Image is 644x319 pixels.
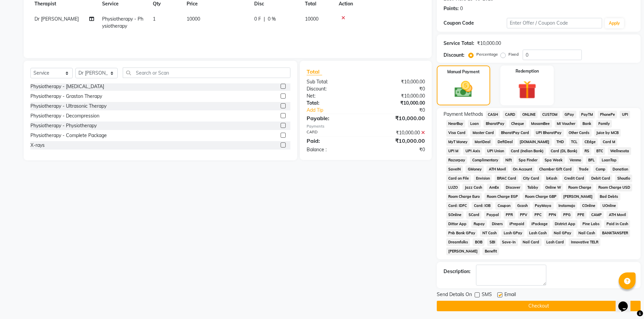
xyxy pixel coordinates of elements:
[495,202,512,210] span: Coupon
[490,220,505,228] span: Diners
[594,129,621,137] span: Juice by MCB
[470,129,496,137] span: Master Card
[102,16,143,29] span: Physiotherapy - Physiotherapy
[509,147,546,155] span: Card (Indian Bank)
[554,138,566,146] span: THD
[532,211,544,219] span: PPC
[264,16,265,23] span: |
[589,211,604,219] span: CAMP
[495,175,518,182] span: BRAC Card
[501,229,524,237] span: Lash GPay
[446,138,470,146] span: MyT Money
[446,247,480,255] span: [PERSON_NAME]
[561,193,595,201] span: [PERSON_NAME]
[123,68,290,78] input: Search or Scan
[466,165,484,173] span: GMoney
[543,156,565,164] span: Spa Week
[437,291,472,299] span: Send Details On
[366,114,430,122] div: ₹10,000.00
[563,111,576,118] span: GPay
[549,147,580,155] span: Card (DL Bank)
[477,40,501,47] div: ₹10,000.00
[569,238,600,246] span: Innovative TELR
[543,184,564,191] span: Online W
[446,202,469,210] span: Card: IDFC
[508,51,519,57] label: Fixed
[503,156,514,164] span: Nift
[561,211,573,219] span: PPG
[503,111,517,118] span: CARD
[462,184,484,191] span: Jazz Cash
[577,165,591,173] span: Trade
[546,211,558,219] span: PPN
[446,175,471,182] span: Card on File
[302,129,366,136] div: CARD
[446,156,468,164] span: Razorpay
[446,229,478,237] span: Pnb Bank GPay
[366,92,430,100] div: ₹10,000.00
[521,238,542,246] span: Nail Card
[446,165,463,173] span: SaveIN
[482,291,492,299] span: SMS
[187,16,200,22] span: 10000
[472,202,493,210] span: Card: IOB
[566,184,593,191] span: Room Charge
[484,193,520,201] span: Room Charge EGP
[499,129,531,137] span: BharatPay Card
[302,114,366,122] div: Payable:
[516,68,539,74] label: Redemption
[553,220,578,228] span: District App
[302,92,366,100] div: Net:
[446,211,464,219] span: SOnline
[30,83,104,90] div: Physiotherapy - [MEDICAL_DATA]
[302,78,366,85] div: Sub Total:
[495,138,515,146] span: DefiDeal
[437,301,641,311] button: Checkout
[446,220,469,228] span: Dittor App
[471,220,487,228] span: Rupay
[527,229,549,237] span: Lash Cash
[576,229,597,237] span: Nail Cash
[302,100,366,107] div: Total:
[544,238,566,246] span: Lash Card
[366,85,430,92] div: ₹0
[529,220,550,228] span: iPackage
[605,18,624,28] button: Apply
[449,79,478,100] img: _cash.svg
[569,138,580,146] span: TCL
[552,229,574,237] span: Nail GPay
[480,229,499,237] span: NT Cash
[30,112,99,119] div: Physiotherapy - Decompression
[484,211,501,219] span: Paypal
[30,103,106,110] div: Physiotherapy - Ultrasonic Therapy
[482,247,499,255] span: Benefit
[504,211,515,219] span: PPR
[307,68,322,75] span: Total
[580,120,593,128] span: Bank
[517,156,540,164] span: Spa Finder
[600,202,618,210] span: UOnline
[504,184,523,191] span: Discover
[596,184,632,191] span: Room Charge USD
[254,16,261,23] span: 0 F
[575,211,587,219] span: PPE
[472,138,493,146] span: MariDeal
[556,202,577,210] span: Instamojo
[444,40,474,47] div: Service Total:
[606,211,628,219] span: ATH Movil
[610,165,630,173] span: Donation
[486,165,508,173] span: ATH Movil
[533,202,554,210] span: PayMaya
[582,138,598,146] span: CEdge
[520,111,538,118] span: ONLINE
[444,111,483,118] span: Payment Methods
[509,120,526,128] span: Cheque
[268,16,276,23] span: 0 %
[540,111,560,118] span: CUSTOM
[598,193,620,201] span: Bad Debts
[594,147,605,155] span: BTC
[525,184,541,191] span: Tabby
[568,156,583,164] span: Venmo
[470,156,500,164] span: Complimentary
[544,175,559,182] span: bKash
